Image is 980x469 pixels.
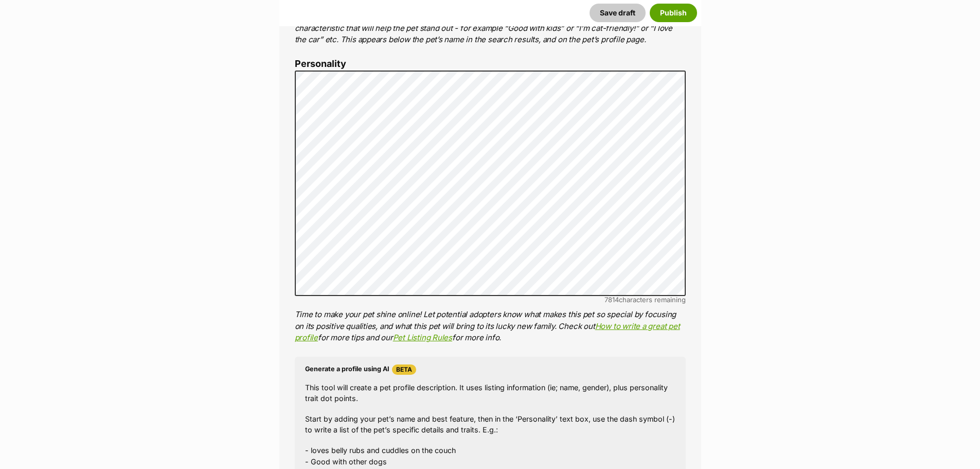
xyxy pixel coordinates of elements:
label: Personality [295,59,686,70]
h4: Generate a profile using AI [305,364,675,375]
a: How to write a great pet profile [295,321,680,343]
p: Time to make your pet shine online! Let potential adopters know what makes this pet so special by... [295,309,686,344]
span: 7814 [604,296,619,304]
button: Publish [650,4,697,22]
p: The ‘Best Feature’ is a short phrase (25 characters or less) that summarises a positive feature o... [295,11,686,46]
span: Beta [392,364,416,375]
div: characters remaining [295,296,686,304]
p: Start by adding your pet’s name and best feature, then in the ‘Personality’ text box, use the das... [305,413,675,436]
button: Save draft [590,4,646,22]
a: Pet Listing Rules [393,333,452,342]
p: This tool will create a pet profile description. It uses listing information (ie; name, gender), ... [305,382,675,404]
